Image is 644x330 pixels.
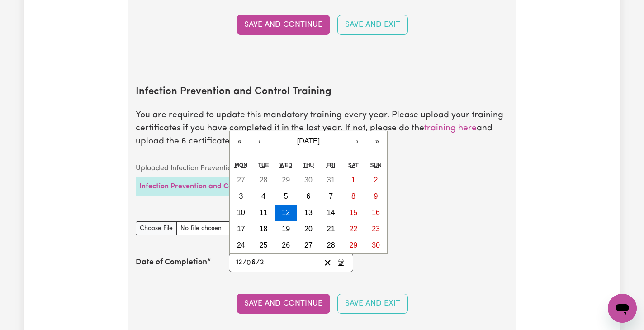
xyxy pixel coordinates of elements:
[252,188,275,205] button: 4 June 2
[351,192,355,200] abbr: 8 June 2
[284,192,288,200] abbr: 5 June 2
[320,237,342,253] button: 28 June 2
[335,257,347,269] button: Enter the Date of Completion of your Infection Prevention and Control Training
[297,221,320,237] button: 20 June 2
[370,162,381,168] abbr: Sunday
[275,172,297,188] button: 29 May 2
[237,225,245,233] abbr: 17 June 2
[230,221,252,237] button: 17 June 2
[282,176,290,184] abbr: 29 May 2
[372,241,380,249] abbr: 30 June 2
[282,209,290,216] abbr: 12 June 2
[236,257,243,269] input: --
[260,176,268,184] abbr: 28 May 2
[297,172,320,188] button: 30 May 2
[329,192,333,200] abbr: 7 June 2
[297,237,320,253] button: 27 June 2
[349,209,357,216] abbr: 15 June 2
[230,205,252,221] button: 10 June 2
[230,237,252,253] button: 24 June 2
[275,188,297,205] button: 5 June 2
[365,188,387,205] button: 9 June 2
[320,221,342,237] button: 21 June 2
[260,225,268,233] abbr: 18 June 2
[337,15,408,35] button: Save and Exit
[342,205,365,221] button: 15 June 2
[235,162,247,168] abbr: Monday
[260,209,268,216] abbr: 11 June 2
[327,176,335,184] abbr: 31 May 2
[297,137,320,145] span: [DATE]
[252,237,275,253] button: 25 June 2
[365,172,387,188] button: 2 June 2
[243,258,246,267] span: /
[252,221,275,237] button: 18 June 2
[297,188,320,205] button: 6 June 2
[327,225,335,233] abbr: 21 June 2
[374,192,378,200] abbr: 9 June 2
[252,172,275,188] button: 28 May 2
[304,225,313,233] abbr: 20 June 2
[237,209,245,216] abbr: 10 June 2
[424,124,477,133] a: training here
[261,192,265,200] abbr: 4 June 2
[237,294,330,314] button: Save and Continue
[349,241,357,249] abbr: 29 June 2
[365,205,387,221] button: 16 June 2
[237,241,245,249] abbr: 24 June 2
[303,162,314,168] abbr: Thursday
[136,109,508,148] p: You are required to update this mandatory training every year. Please upload your training certif...
[342,221,365,237] button: 22 June 2
[327,162,335,168] abbr: Friday
[136,257,207,268] label: Date of Completion
[237,176,245,184] abbr: 27 May 2
[282,241,290,249] abbr: 26 June 2
[351,176,355,184] abbr: 1 June 2
[374,176,378,184] abbr: 2 June 2
[347,131,367,151] button: ›
[342,237,365,253] button: 29 June 2
[270,131,347,151] button: [DATE]
[139,183,278,190] a: Infection Prevention and Control Training
[307,192,311,200] abbr: 6 June 2
[342,188,365,205] button: 8 June 2
[136,86,508,98] h2: Infection Prevention and Control Training
[304,176,313,184] abbr: 30 May 2
[260,257,265,269] input: ----
[247,257,256,269] input: --
[372,209,380,216] abbr: 16 June 2
[372,225,380,233] abbr: 23 June 2
[275,205,297,221] button: 12 June 2
[279,162,292,168] abbr: Wednesday
[230,172,252,188] button: 27 May 2
[239,192,243,200] abbr: 3 June 2
[367,131,387,151] button: »
[337,294,408,314] button: Save and Exit
[320,172,342,188] button: 31 May 2
[275,221,297,237] button: 19 June 2
[275,237,297,253] button: 26 June 2
[348,162,359,168] abbr: Saturday
[252,205,275,221] button: 11 June 2
[608,294,637,323] iframe: Button to launch messaging window
[246,259,251,266] span: 0
[230,188,252,205] button: 3 June 2
[136,159,380,177] caption: Uploaded Infection Prevention and Control Training files
[237,15,330,35] button: Save and Continue
[327,209,335,216] abbr: 14 June 2
[250,131,270,151] button: ‹
[230,131,250,151] button: «
[365,221,387,237] button: 23 June 2
[260,241,268,249] abbr: 25 June 2
[349,225,357,233] abbr: 22 June 2
[365,237,387,253] button: 30 June 2
[304,209,313,216] abbr: 13 June 2
[321,257,335,269] button: Clear date
[282,225,290,233] abbr: 19 June 2
[256,258,260,267] span: /
[304,241,313,249] abbr: 27 June 2
[320,188,342,205] button: 7 June 2
[327,241,335,249] abbr: 28 June 2
[297,205,320,221] button: 13 June 2
[258,162,269,168] abbr: Tuesday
